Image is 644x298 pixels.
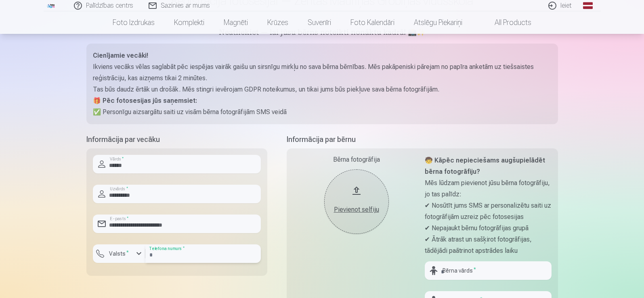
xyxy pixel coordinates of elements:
a: Foto kalendāri [341,11,404,34]
h5: Informācija par bērnu [287,134,558,145]
a: Foto izdrukas [103,11,164,34]
a: Suvenīri [298,11,341,34]
p: ✔ Nepajaukt bērnu fotogrāfijas grupā [425,223,552,234]
strong: 🧒 Kāpēc nepieciešams augšupielādēt bērna fotogrāfiju? [425,156,545,175]
strong: Cienījamie vecāki! [93,52,148,59]
label: Valsts [106,250,132,258]
h5: Informācija par vecāku [86,134,267,145]
p: Tas būs daudz ērtāk un drošāk. Mēs stingri ievērojam GDPR noteikumus, un tikai jums būs piekļuve ... [93,84,552,95]
button: Pievienot selfiju [324,169,389,234]
strong: 🎁 Pēc fotosesijas jūs saņemsiet: [93,97,197,104]
p: Ikviens vecāks vēlas saglabāt pēc iespējas vairāk gaišu un sirsnīgu mirkļu no sava bērna bērnības... [93,61,552,84]
a: Magnēti [214,11,258,34]
div: Pievienot selfiju [332,205,381,215]
p: Mēs lūdzam pievienot jūsu bērna fotogrāfiju, jo tas palīdz: [425,177,552,200]
a: Krūzes [258,11,298,34]
p: ✔ Nosūtīt jums SMS ar personalizētu saiti uz fotogrāfijām uzreiz pēc fotosesijas [425,200,552,223]
p: ✅ Personīgu aizsargātu saiti uz visām bērna fotogrāfijām SMS veidā [93,106,552,118]
img: /fa1 [47,3,56,8]
button: Valsts* [93,244,145,263]
div: Bērna fotogrāfija [293,155,420,165]
p: ✔ Ātrāk atrast un sašķirot fotogrāfijas, tādējādi paātrinot apstrādes laiku [425,234,552,256]
a: Komplekti [164,11,214,34]
a: Atslēgu piekariņi [404,11,472,34]
a: All products [472,11,541,34]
